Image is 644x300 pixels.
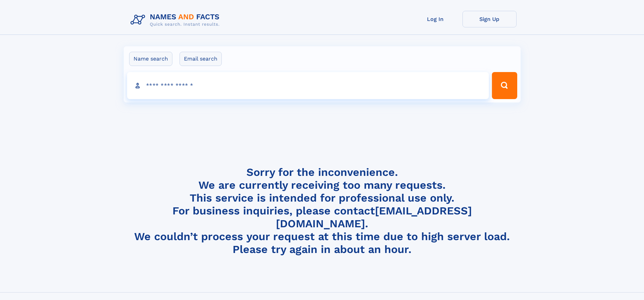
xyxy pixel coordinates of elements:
[129,52,172,66] label: Name search
[127,72,489,99] input: search input
[276,204,472,230] a: [EMAIL_ADDRESS][DOMAIN_NAME]
[408,11,462,27] a: Log In
[180,52,222,66] label: Email search
[128,166,517,256] h4: Sorry for the inconvenience. We are currently receiving too many requests. This service is intend...
[128,11,225,29] img: Logo Names and Facts
[462,11,517,27] a: Sign Up
[492,72,517,99] button: Search Button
